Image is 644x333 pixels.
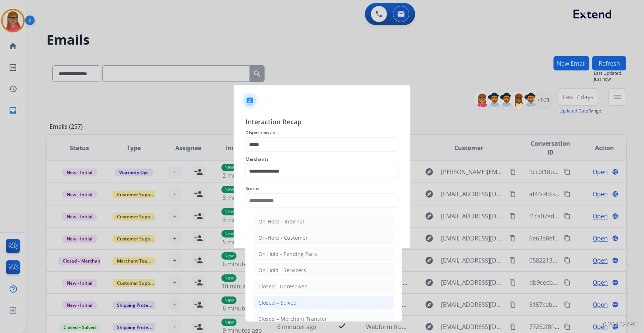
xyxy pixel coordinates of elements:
span: Disposition as [245,128,399,137]
div: On-Hold – Internal [258,218,304,225]
div: On Hold - Servicers [258,267,306,274]
div: On Hold - Pending Parts [258,250,318,258]
span: Status [245,184,399,193]
img: contactIcon [241,92,259,110]
div: On-Hold - Customer [258,234,308,242]
div: Closed – Merchant Transfer [258,315,327,323]
div: Closed – Solved [258,299,297,306]
p: 0.20.1027RC [603,320,637,329]
div: Closed - Unresolved [258,283,308,290]
span: Merchants [245,155,399,164]
span: Interaction Recap [245,117,399,128]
